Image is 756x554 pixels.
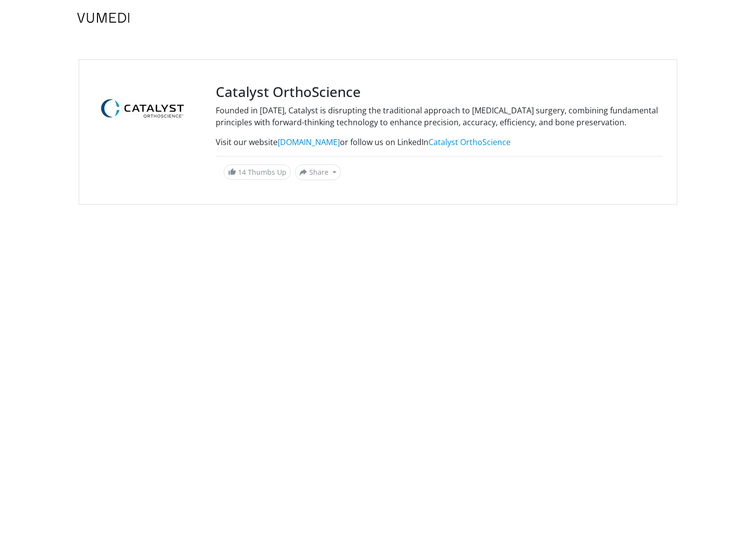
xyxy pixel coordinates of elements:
[216,84,663,101] h3: Catalyst OrthoScience
[216,104,663,128] p: Founded in [DATE], Catalyst is disrupting the traditional approach to [MEDICAL_DATA] surgery, com...
[216,136,663,148] p: Visit our website or follow us on LinkedIn
[278,137,340,148] a: [DOMAIN_NAME]
[224,164,291,180] a: 14 Thumbs Up
[295,164,341,180] button: Share
[238,167,246,177] span: 14
[428,137,511,148] a: Catalyst OrthoScience
[77,13,130,23] img: VuMedi Logo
